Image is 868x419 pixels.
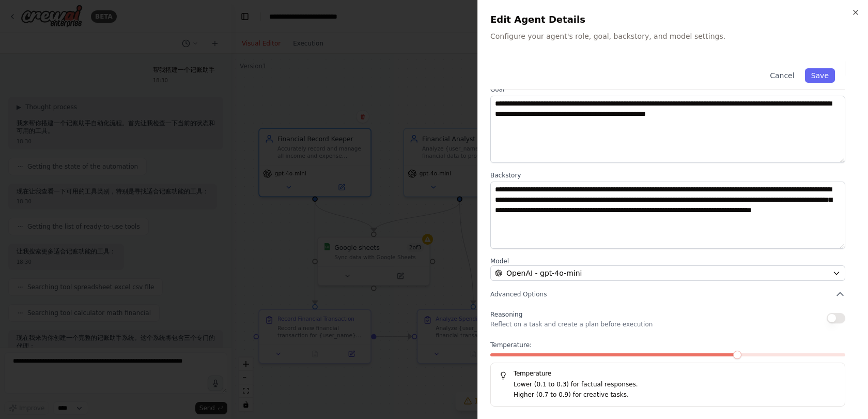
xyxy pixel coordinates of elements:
[490,265,845,281] button: OpenAI - gpt-4o-mini
[490,85,845,94] label: Goal
[499,369,836,378] h5: Temperature
[490,290,547,298] span: Advanced Options
[490,311,522,318] span: Reasoning
[490,12,856,27] h2: Edit Agent Details
[490,341,532,349] span: Temperature:
[490,31,856,41] p: Configure your agent's role, goal, backstory, and model settings.
[490,320,653,328] p: Reflect on a task and create a plan before execution
[490,289,845,300] button: Advanced Options
[805,68,835,83] button: Save
[490,257,845,265] label: Model
[506,268,582,278] span: OpenAI - gpt-4o-mini
[490,171,845,179] label: Backstory
[514,390,836,400] p: Higher (0.7 to 0.9) for creative tasks.
[514,380,836,390] p: Lower (0.1 to 0.3) for factual responses.
[764,68,800,83] button: Cancel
